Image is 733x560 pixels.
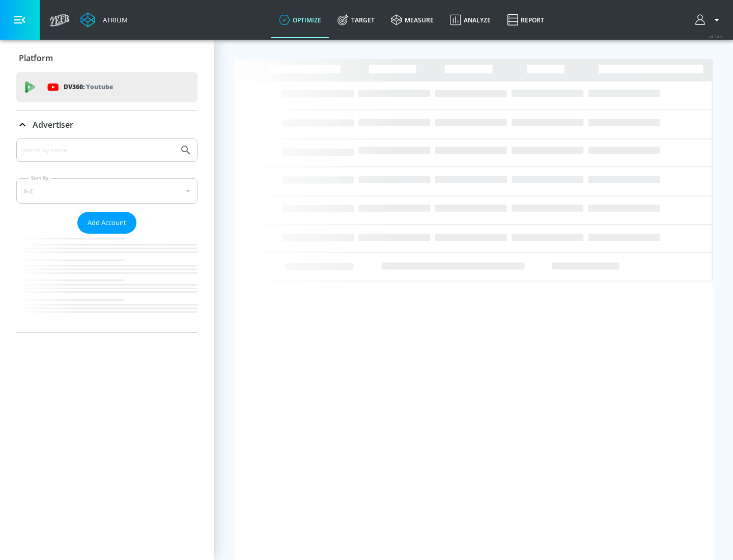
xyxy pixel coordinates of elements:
[16,110,198,139] div: Advertiser
[16,72,198,102] div: DV360: Youtube
[64,81,113,93] p: DV360:
[19,52,53,64] p: Platform
[16,138,198,332] div: Advertiser
[99,15,128,24] div: Atrium
[16,234,198,332] nav: list of Advertiser
[499,2,552,38] a: Report
[16,178,198,204] div: A-Z
[709,34,723,39] span: v 4.24.0
[88,217,126,229] span: Add Account
[16,44,198,72] div: Platform
[329,2,383,38] a: Target
[80,12,128,27] a: Atrium
[33,119,73,130] p: Advertiser
[271,2,329,38] a: optimize
[86,81,113,92] p: Youtube
[20,144,175,157] input: Search by name
[29,175,51,181] label: Sort By
[442,2,499,38] a: Analyze
[77,212,136,234] button: Add Account
[383,2,442,38] a: measure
